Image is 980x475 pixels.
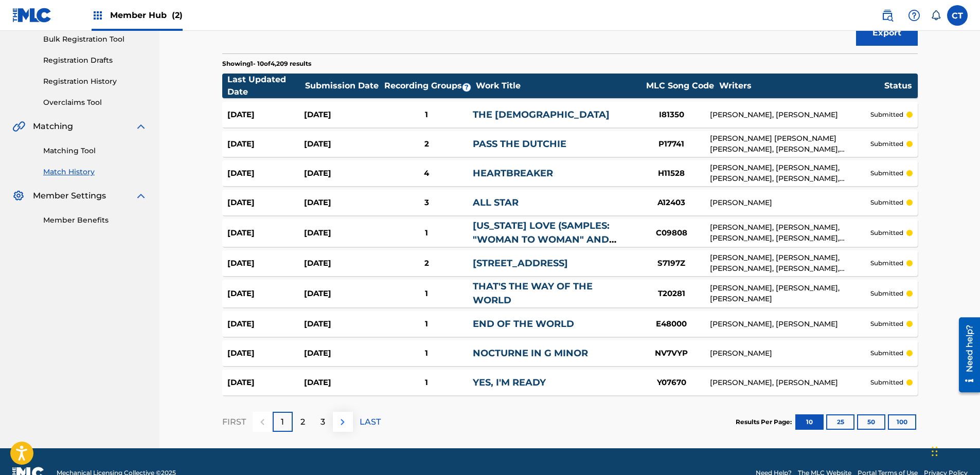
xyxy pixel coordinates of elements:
div: 1 [381,109,473,121]
div: Y07670 [633,377,710,389]
div: 1 [381,288,473,300]
div: 1 [381,227,473,239]
a: Match History [43,167,147,177]
p: submitted [870,349,903,358]
p: Showing 1 - 10 of 4,209 results [222,59,311,68]
p: submitted [870,139,903,149]
p: submitted [870,110,903,119]
div: P17741 [633,138,710,150]
div: C09808 [633,227,710,239]
div: Last Updated Date [227,74,305,98]
p: submitted [870,169,903,178]
div: [PERSON_NAME] [PERSON_NAME] [PERSON_NAME], [PERSON_NAME], [PERSON_NAME], [PERSON_NAME] [PERSON_NA... [710,133,870,155]
a: HEARTBREAKER [473,168,553,179]
div: MLC Song Code [642,80,719,92]
span: Member Settings [33,190,106,202]
p: submitted [870,259,903,268]
iframe: Resource Center [951,314,980,396]
button: 25 [826,414,854,430]
div: [DATE] [227,168,304,179]
button: 100 [888,414,916,430]
div: NV7VYP [633,348,710,359]
div: [PERSON_NAME], [PERSON_NAME], [PERSON_NAME] [710,283,870,304]
div: User Menu [947,5,968,26]
div: [PERSON_NAME], [PERSON_NAME] [710,377,870,388]
a: Member Benefits [43,215,147,226]
div: [DATE] [227,227,304,239]
div: [PERSON_NAME] [710,348,870,359]
div: T20281 [633,288,710,300]
p: 3 [320,416,325,428]
p: Results Per Page: [736,417,794,427]
button: Export [856,20,918,46]
a: PASS THE DUTCHIE [473,138,566,150]
p: submitted [870,289,903,298]
div: [DATE] [227,197,304,209]
div: [DATE] [304,227,381,239]
div: 2 [381,138,473,150]
div: [DATE] [227,318,304,330]
div: [PERSON_NAME], [PERSON_NAME], [PERSON_NAME], [PERSON_NAME], [PERSON_NAME], [PERSON_NAME], [PERSON... [710,222,870,244]
div: [PERSON_NAME] [710,197,870,208]
p: submitted [870,378,903,387]
div: 3 [381,197,473,209]
a: THE [DEMOGRAPHIC_DATA] [473,109,610,120]
p: submitted [870,198,903,207]
a: Matching Tool [43,145,147,156]
div: [DATE] [304,109,381,121]
a: Overclaims Tool [43,97,147,108]
span: Matching [33,120,73,133]
a: [US_STATE] LOVE (SAMPLES: "WOMAN TO WOMAN" AND "WEST COAST POPLOCK" WHICH SAMPLES: "SO [PERSON_NA... [473,220,610,287]
div: [DATE] [304,258,381,269]
a: YES, I'M READY [473,377,546,388]
img: expand [135,190,147,202]
div: 1 [381,318,473,330]
div: 1 [381,348,473,359]
img: expand [135,120,147,133]
p: 2 [300,416,305,428]
a: ALL STAR [473,197,519,208]
div: [PERSON_NAME], [PERSON_NAME], [PERSON_NAME], [PERSON_NAME], [PERSON_NAME] [710,252,870,274]
div: [PERSON_NAME], [PERSON_NAME] [710,319,870,330]
div: H11528 [633,168,710,179]
div: [DATE] [227,377,304,389]
a: NOCTURNE IN G MINOR [473,348,588,359]
div: [DATE] [304,318,381,330]
div: [DATE] [227,109,304,121]
img: help [908,9,920,22]
iframe: Chat Widget [929,426,980,475]
img: search [881,9,894,22]
div: [DATE] [304,348,381,359]
div: [DATE] [304,168,381,179]
div: Writers [719,80,884,92]
p: 1 [281,416,284,428]
div: Submission Date [305,80,382,92]
span: Member Hub [110,9,183,21]
p: submitted [870,228,903,238]
div: [DATE] [227,288,304,300]
div: Work Title [476,80,640,92]
div: [PERSON_NAME], [PERSON_NAME], [PERSON_NAME], [PERSON_NAME], [PERSON_NAME], [PERSON_NAME] [710,162,870,184]
div: 4 [381,168,473,179]
a: [STREET_ADDRESS] [473,258,568,269]
div: Recording Groups [383,80,475,92]
div: [PERSON_NAME], [PERSON_NAME] [710,109,870,120]
div: I81350 [633,109,710,121]
div: 2 [381,258,473,269]
div: [DATE] [227,138,304,150]
img: MLC Logo [12,8,52,23]
a: Registration History [43,76,147,87]
div: [DATE] [227,258,304,269]
div: [DATE] [304,197,381,209]
span: ? [462,83,471,92]
div: [DATE] [304,138,381,150]
a: THAT'S THE WAY OF THE WORLD [473,281,593,306]
p: submitted [870,319,903,328]
div: Status [884,80,912,92]
img: Member Settings [12,190,25,202]
div: 1 [381,377,473,389]
p: FIRST [222,416,246,428]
